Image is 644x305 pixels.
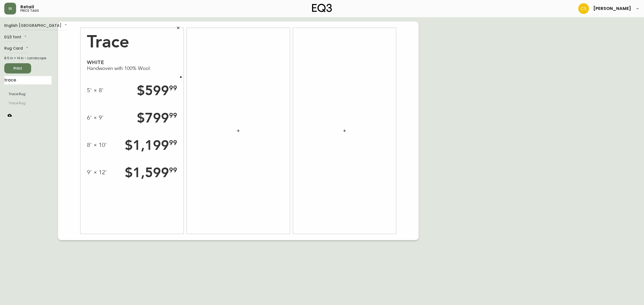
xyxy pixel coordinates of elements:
div: 8' × 10' [87,142,107,149]
sup: 99 [169,84,177,92]
div: Rug Card [4,44,29,53]
div: White [87,59,177,65]
h5: price tags [20,9,39,12]
img: logo [312,4,332,12]
div: 8.5 in × 14 in – Landscape [4,56,52,61]
sup: 99 [169,166,177,174]
div: $ 1,199 [125,137,177,154]
sup: 99 [169,139,177,147]
li: Trace Rug [4,90,52,99]
div: 6' × 9' [87,114,104,121]
span: Retail [20,5,34,9]
div: 5' × 8' [87,87,104,94]
sup: 99 [169,111,177,120]
div: 9' × 12' [87,169,107,176]
li: Medium Hang Tag [4,99,52,108]
div: $ 799 [137,110,177,126]
div: $ 599 [137,82,177,99]
span: Print [9,65,27,72]
div: EQ3 font [4,33,28,42]
div: Trace [87,28,177,52]
div: Handwoven with 100% Wool. [87,65,177,72]
input: Search [4,76,52,85]
img: 996bfd46d64b78802a67b62ffe4c27a2 [578,3,589,14]
div: English [GEOGRAPHIC_DATA] [4,21,68,30]
button: Print [4,63,31,73]
span: [PERSON_NAME] [593,6,631,11]
div: $ 1,599 [125,164,177,181]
